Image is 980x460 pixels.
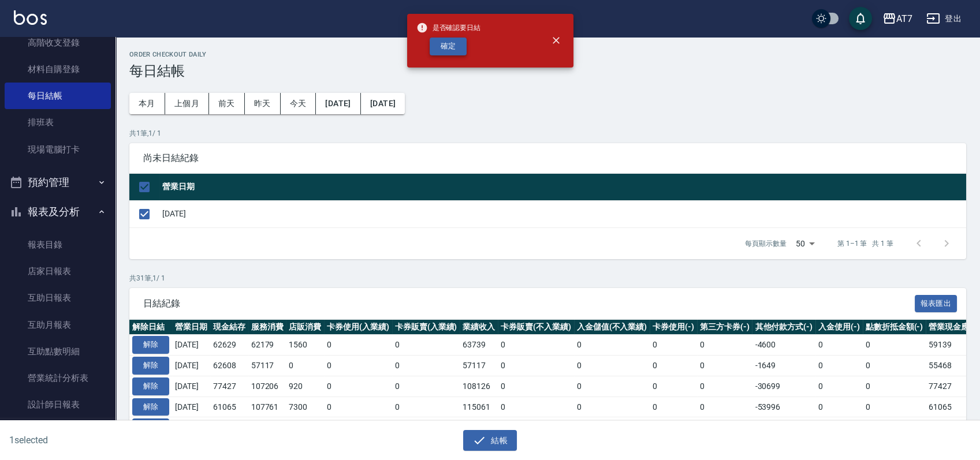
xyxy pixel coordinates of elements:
a: 材料自購登錄 [5,56,111,83]
td: 81423 [210,417,248,438]
td: -1649 [752,356,815,376]
td: 0 [286,356,324,376]
td: 97502 [460,417,498,438]
td: 0 [697,397,752,417]
td: 0 [815,335,863,356]
button: AT7 [878,7,917,31]
button: 確定 [430,38,467,55]
th: 業績收入 [460,320,498,335]
button: 報表匯出 [915,295,957,313]
span: 日結紀錄 [143,298,915,309]
button: 預約管理 [5,167,111,197]
td: -30699 [752,376,815,397]
button: 今天 [281,93,316,114]
td: 0 [392,417,460,438]
td: 108126 [460,376,498,397]
h3: 每日結帳 [129,63,966,79]
div: 50 [791,228,819,259]
td: 0 [574,397,650,417]
td: 0 [574,417,650,438]
button: close [543,28,569,53]
th: 卡券使用(-) [650,320,697,335]
a: 設計師日報表 [5,391,111,418]
td: 77427 [210,376,248,397]
button: save [849,7,872,30]
td: 107206 [248,376,286,397]
th: 解除日結 [129,320,172,335]
th: 入金使用(-) [815,320,863,335]
a: 店家日報表 [5,258,111,285]
td: 81423 [926,417,980,438]
td: 0 [650,397,697,417]
p: 共 31 筆, 1 / 1 [129,273,966,283]
td: 57117 [248,356,286,376]
td: 0 [650,356,697,376]
a: 現場電腦打卡 [5,136,111,163]
button: 結帳 [463,430,517,451]
th: 第三方卡券(-) [697,320,752,335]
td: 61065 [210,397,248,417]
h6: 1 selected [9,433,243,447]
td: 0 [863,356,926,376]
td: 77427 [926,376,980,397]
td: 0 [697,417,752,438]
a: 報表匯出 [915,297,957,308]
th: 卡券販賣(入業績) [392,320,460,335]
button: 報表及分析 [5,197,111,227]
td: 7300 [286,397,324,417]
button: 解除 [132,377,169,395]
button: 解除 [132,418,169,436]
th: 營業日期 [172,320,210,335]
a: 每日結帳 [5,83,111,109]
td: 0 [324,397,392,417]
p: 第 1–1 筆 共 1 筆 [837,238,893,249]
th: 營業現金應收 [926,320,980,335]
button: 前天 [209,93,245,114]
td: -4600 [752,335,815,356]
th: 卡券販賣(不入業績) [498,320,574,335]
td: 0 [697,356,752,376]
button: 解除 [132,336,169,354]
td: 0 [574,376,650,397]
td: [DATE] [172,417,210,438]
td: 0 [498,335,574,356]
td: 0 [697,376,752,397]
button: [DATE] [361,93,405,114]
td: 6498 [286,417,324,438]
div: AT7 [896,12,912,26]
td: -16079 [752,417,815,438]
td: 0 [392,397,460,417]
span: 尚未日結紀錄 [143,152,952,164]
img: Logo [14,10,47,25]
button: 解除 [132,398,169,416]
td: 63739 [460,335,498,356]
p: 共 1 筆, 1 / 1 [129,128,966,139]
td: [DATE] [172,335,210,356]
a: 高階收支登錄 [5,29,111,56]
h2: Order checkout daily [129,51,966,58]
td: 0 [392,376,460,397]
td: 62179 [248,335,286,356]
td: 91004 [248,417,286,438]
td: 920 [286,376,324,397]
td: 0 [574,356,650,376]
th: 其他付款方式(-) [752,320,815,335]
td: 0 [498,417,574,438]
th: 店販消費 [286,320,324,335]
td: 0 [815,356,863,376]
a: 排班表 [5,109,111,136]
span: 是否確認要日結 [416,22,481,33]
td: 0 [863,335,926,356]
td: 0 [863,376,926,397]
td: 0 [863,417,926,438]
a: 營業統計分析表 [5,365,111,391]
td: [DATE] [172,397,210,417]
td: 0 [324,335,392,356]
th: 服務消費 [248,320,286,335]
td: 62608 [210,356,248,376]
th: 現金結存 [210,320,248,335]
td: 0 [324,417,392,438]
td: 61065 [926,397,980,417]
td: [DATE] [159,200,966,227]
td: 0 [650,376,697,397]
